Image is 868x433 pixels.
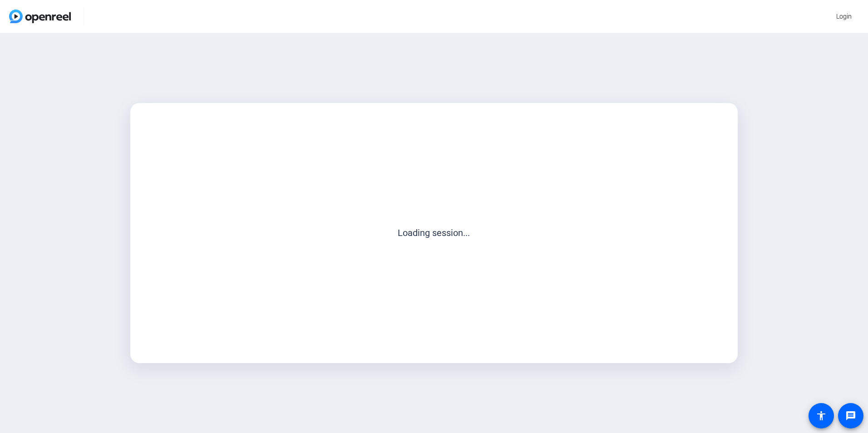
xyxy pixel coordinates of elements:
[829,8,859,25] button: Login
[9,10,71,23] img: OpenReel logo
[816,410,827,421] mat-icon: accessibility
[836,12,852,21] span: Login
[150,226,718,240] p: Loading session...
[845,410,856,421] mat-icon: message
